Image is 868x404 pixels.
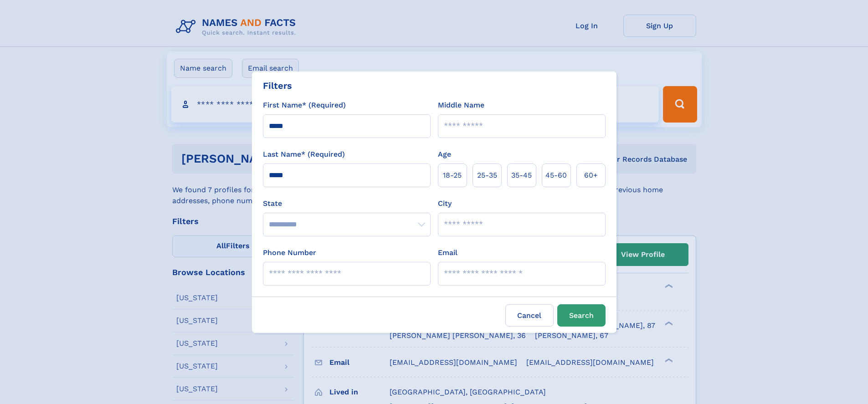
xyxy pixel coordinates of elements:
label: Cancel [505,304,554,327]
label: Last Name* (Required) [263,149,345,160]
label: Email [438,247,457,258]
label: Age [438,149,451,160]
span: 35‑45 [511,170,532,181]
label: State [263,198,431,209]
span: 25‑35 [477,170,497,181]
span: 18‑25 [443,170,462,181]
div: Filters [263,79,292,92]
span: 60+ [584,170,598,181]
label: Middle Name [438,100,484,111]
span: 45‑60 [545,170,567,181]
label: First Name* (Required) [263,100,346,111]
button: Search [557,304,606,327]
label: Phone Number [263,247,316,258]
label: City [438,198,452,209]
